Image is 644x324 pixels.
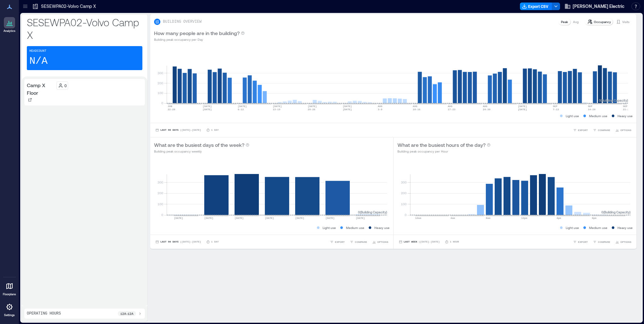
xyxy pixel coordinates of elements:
p: Light use [566,113,579,118]
tspan: 200 [158,81,163,85]
text: SEP [623,105,628,108]
button: EXPORT [329,239,346,245]
p: Heavy use [617,225,633,230]
text: [DATE] [325,217,335,219]
p: Visits [622,19,629,24]
text: SEP [588,105,593,108]
text: AUG [413,105,418,108]
text: 21-27 [623,108,630,111]
span: COMPARE [598,240,610,244]
text: [DATE] [235,217,244,219]
p: Avg [573,19,579,24]
text: 17-23 [448,108,456,111]
button: EXPORT [572,127,589,133]
p: Medium use [346,225,364,230]
tspan: 100 [401,202,406,206]
text: [DATE] [343,108,352,111]
p: What are the busiest hours of the day? [397,141,486,149]
p: 1 Day [211,240,219,244]
p: 1 Day [211,128,219,132]
text: JUN [168,105,172,108]
a: Analytics [2,15,17,35]
span: COMPARE [598,128,610,132]
p: Peak [561,19,568,24]
text: AUG [483,105,487,108]
text: AUG [378,105,383,108]
p: Headcount [29,49,46,54]
p: N/A [29,55,48,68]
text: [DATE] [238,105,247,108]
text: 14-20 [588,108,595,111]
button: OPTIONS [614,239,633,245]
p: Occupancy [594,19,611,24]
p: Building peak occupancy weekly [154,149,249,154]
tspan: 100 [158,91,163,95]
span: COMPARE [355,240,367,244]
button: Export CSV [520,3,552,10]
text: AUG [448,105,453,108]
span: OPTIONS [377,240,388,244]
p: Floorplans [3,292,16,296]
text: 12pm [521,217,527,219]
button: EXPORT [572,239,589,245]
tspan: 0 [161,101,163,105]
text: [DATE] [356,217,365,219]
text: [DATE] [343,105,352,108]
text: 13-19 [273,108,280,111]
text: [DATE] [518,108,527,111]
button: COMPARE [592,127,611,133]
span: EXPORT [578,128,588,132]
tspan: 300 [158,71,163,75]
text: 8pm [592,217,597,219]
p: Analytics [3,29,15,33]
p: 0 [64,83,67,88]
p: What are the busiest days of the week? [154,141,244,149]
button: COMPARE [592,239,611,245]
text: 22-28 [168,108,175,111]
p: Building peak occupancy per Day [154,37,245,42]
button: OPTIONS [371,239,390,245]
text: 6-12 [238,108,244,111]
text: [DATE] [518,105,527,108]
p: SESEWPA02-Volvo Camp X [27,16,142,41]
text: 20-26 [308,108,315,111]
text: 3-9 [378,108,383,111]
p: BUILDING OVERVIEW [163,19,201,24]
span: EXPORT [335,240,345,244]
p: Building peak occupancy per Hour [397,149,491,154]
button: COMPARE [349,239,368,245]
tspan: 300 [401,180,406,184]
text: 24-30 [483,108,490,111]
span: OPTIONS [620,128,631,132]
p: Heavy use [617,113,633,118]
p: Operating Hours [27,311,61,316]
tspan: 0 [404,213,406,217]
text: 4am [450,217,455,219]
button: [PERSON_NAME] Electric [563,1,626,11]
button: Last 90 Days |[DATE]-[DATE] [154,127,202,133]
text: 4pm [557,217,561,219]
text: [DATE] [273,105,282,108]
p: Settings [4,313,15,317]
text: [DATE] [203,108,212,111]
text: SEP [553,105,558,108]
text: [DATE] [295,217,304,219]
p: Medium use [589,225,607,230]
text: 10-16 [413,108,420,111]
button: Last Week |[DATE]-[DATE] [397,239,441,245]
p: SESEWPA02-Volvo Camp X [41,3,96,9]
text: 12am [415,217,421,219]
p: How many people are in the building? [154,29,240,37]
text: [DATE] [204,217,213,219]
a: Settings [2,299,17,319]
tspan: 300 [158,180,163,184]
span: EXPORT [578,240,588,244]
button: OPTIONS [614,127,633,133]
text: [DATE] [308,105,317,108]
p: Light use [323,225,336,230]
tspan: 0 [161,213,163,217]
tspan: 200 [158,191,163,195]
p: Heavy use [374,225,390,230]
span: OPTIONS [620,240,631,244]
p: Light use [566,225,579,230]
